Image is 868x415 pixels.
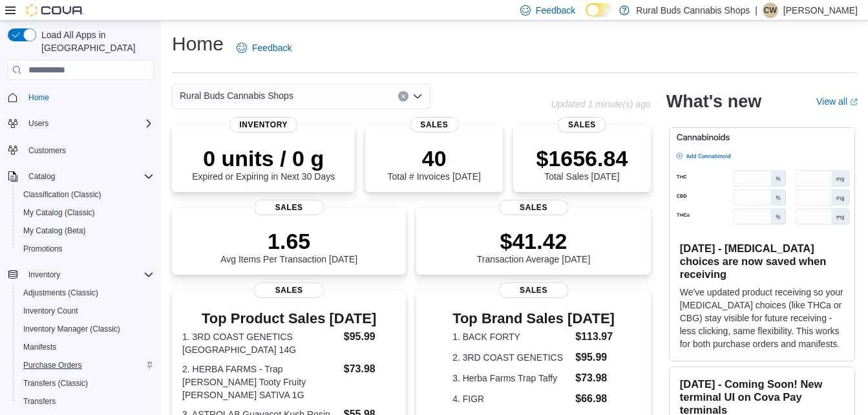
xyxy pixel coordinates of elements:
div: Total # Invoices [DATE] [388,145,481,182]
p: 0 units / 0 g [192,145,335,171]
svg: External link [850,98,858,106]
span: Adjustments (Classic) [23,288,98,298]
a: My Catalog (Beta) [18,223,91,239]
button: Home [3,88,159,107]
span: My Catalog (Beta) [23,226,86,236]
button: Open list of options [412,91,423,101]
span: Catalog [23,169,154,184]
span: Home [28,92,49,103]
button: Purchase Orders [13,356,159,374]
span: Classification (Classic) [18,187,154,202]
button: Clear input [398,91,408,101]
span: CW [764,3,777,18]
input: Dark Mode [586,3,613,17]
a: Adjustments (Classic) [18,285,103,301]
span: My Catalog (Classic) [18,205,154,220]
a: Transfers [18,394,61,409]
button: Inventory [3,266,159,284]
p: 40 [388,145,481,171]
button: Inventory [23,267,65,282]
span: Rural Buds Cannabis Shops [180,88,293,103]
dt: 1. BACK FORTY [452,330,570,343]
p: We've updated product receiving so your [MEDICAL_DATA] choices (like THCa or CBG) stay visible fo... [680,286,844,350]
span: Catalog [28,171,55,182]
button: Customers [3,140,159,159]
span: Dark Mode [586,17,586,17]
h3: Top Product Sales [DATE] [182,311,396,326]
dd: $95.99 [344,329,396,345]
span: Inventory [229,117,298,133]
a: Inventory Manager (Classic) [18,321,125,337]
div: Expired or Expiring in Next 30 Days [192,145,335,182]
dt: 2. 3RD COAST GENETICS [452,351,570,364]
p: $1656.84 [536,145,628,171]
span: Transfers (Classic) [18,376,154,391]
button: Classification (Classic) [13,186,159,204]
a: Purchase Orders [18,357,87,373]
span: Sales [558,117,606,133]
h3: Top Brand Sales [DATE] [452,311,615,326]
a: View allExternal link [816,96,858,107]
button: Users [23,116,54,131]
span: My Catalog (Beta) [18,223,154,239]
dd: $95.99 [575,350,615,365]
p: [PERSON_NAME] [783,3,858,18]
span: Classification (Classic) [23,189,101,200]
span: Transfers (Classic) [23,378,88,388]
span: My Catalog (Classic) [23,207,95,218]
span: Promotions [18,241,154,257]
div: Chantel Witwicki [763,3,778,18]
span: Sales [254,282,324,298]
dd: $73.98 [344,361,396,377]
h1: Home [172,31,224,57]
span: Customers [23,142,154,158]
a: Feedback [231,35,297,61]
div: Avg Items Per Transaction [DATE] [220,228,357,264]
button: Promotions [13,240,159,258]
button: Inventory Manager (Classic) [13,320,159,338]
button: Catalog [23,169,60,184]
button: Users [3,114,159,133]
button: Inventory Count [13,302,159,320]
dd: $66.98 [575,391,615,407]
p: Rural Buds Cannabis Shops [636,3,750,18]
button: My Catalog (Beta) [13,222,159,240]
a: Customers [23,143,71,158]
img: Cova [26,4,84,17]
span: Home [23,89,154,105]
span: Purchase Orders [18,357,154,373]
button: My Catalog (Classic) [13,204,159,222]
div: Transaction Average [DATE] [477,228,591,264]
dd: $73.98 [575,370,615,386]
button: Manifests [13,338,159,356]
span: Customers [28,145,66,156]
span: Inventory Manager (Classic) [18,321,154,337]
span: Transfers [23,396,56,407]
h3: [DATE] - [MEDICAL_DATA] choices are now saved when receiving [680,242,844,281]
a: My Catalog (Classic) [18,205,100,220]
span: Users [23,116,154,131]
a: Home [23,90,54,105]
a: Manifests [18,339,61,355]
dd: $113.97 [575,329,615,345]
span: Inventory Manager (Classic) [23,324,120,334]
span: Inventory [28,270,60,280]
span: Feedback [536,4,575,17]
span: Adjustments (Classic) [18,285,154,301]
dt: 1. 3RD COAST GENETICS [GEOGRAPHIC_DATA] 14G [182,330,339,356]
button: Transfers (Classic) [13,374,159,392]
p: Updated 1 minute(s) ago [551,99,651,109]
button: Transfers [13,392,159,410]
a: Classification (Classic) [18,187,107,202]
span: Promotions [23,244,63,254]
div: Total Sales [DATE] [536,145,628,182]
span: Inventory [23,267,154,282]
span: Manifests [23,342,56,352]
span: Sales [254,200,324,215]
button: Catalog [3,167,159,186]
a: Inventory Count [18,303,83,319]
dt: 3. Herba Farms Trap Taffy [452,372,570,385]
span: Inventory Count [18,303,154,319]
dt: 4. FIGR [452,392,570,405]
a: Transfers (Classic) [18,376,93,391]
